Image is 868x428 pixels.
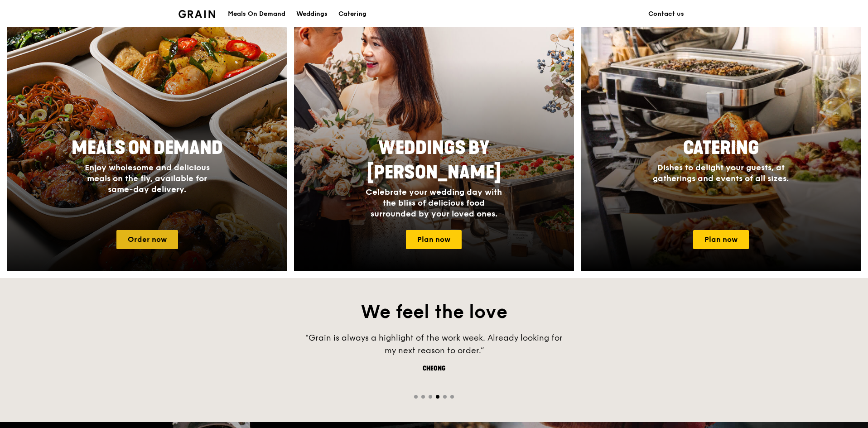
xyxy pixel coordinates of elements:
div: Catering [338,0,366,28]
div: Cheong [298,364,570,373]
span: Go to slide 5 [443,395,447,399]
span: Catering [683,137,759,159]
span: Celebrate your wedding day with the bliss of delicious food surrounded by your loved ones. [366,187,502,219]
a: Catering [333,0,372,28]
a: Order now [116,230,178,249]
span: Go to slide 6 [450,395,454,399]
a: Contact us [643,0,690,28]
a: Weddings by [PERSON_NAME]Celebrate your wedding day with the bliss of delicious food surrounded b... [294,7,574,271]
span: Go to slide 1 [414,395,418,399]
a: CateringDishes to delight your guests, at gatherings and events of all sizes.Plan now [581,7,861,271]
span: Dishes to delight your guests, at gatherings and events of all sizes. [653,163,789,183]
div: "Grain is always a highlight of the work week. Already looking for my next reason to order.” [298,332,570,357]
div: Weddings [296,0,328,28]
span: Go to slide 4 [436,395,439,399]
a: Plan now [693,230,749,249]
span: Enjoy wholesome and delicious meals on the fly, available for same-day delivery. [85,163,210,194]
a: Weddings [291,0,333,28]
img: Grain [178,10,215,18]
a: Plan now [406,230,462,249]
span: Meals On Demand [72,137,223,159]
span: Weddings by [PERSON_NAME] [367,137,501,183]
span: Go to slide 3 [429,395,432,399]
span: Go to slide 2 [421,395,425,399]
a: Meals On DemandEnjoy wholesome and delicious meals on the fly, available for same-day delivery.Or... [7,7,287,271]
div: Meals On Demand [228,0,285,28]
